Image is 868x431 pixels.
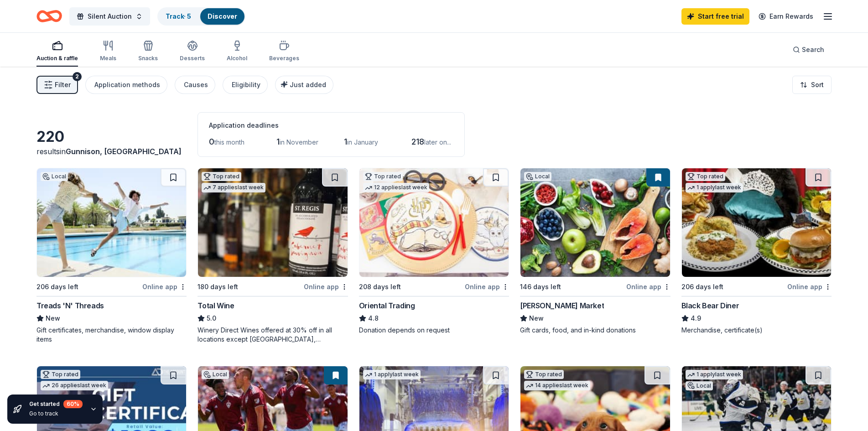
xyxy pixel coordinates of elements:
[175,76,215,94] button: Causes
[55,79,71,90] span: Filter
[29,410,83,417] div: Go to track
[180,36,205,67] button: Desserts
[36,281,78,292] div: 206 days left
[209,120,453,131] div: Application deadlines
[202,183,265,192] div: 7 applies last week
[232,79,260,90] div: Eligibility
[359,281,401,292] div: 208 days left
[368,313,379,324] span: 4.8
[269,55,299,62] div: Beverages
[753,8,819,25] a: Earn Rewards
[363,183,429,192] div: 12 applies last week
[100,55,116,62] div: Meals
[198,168,347,277] img: Image for Total Wine
[73,72,82,81] div: 2
[363,370,421,379] div: 1 apply last week
[681,300,739,311] div: Black Bear Diner
[686,381,713,390] div: Local
[180,55,205,62] div: Desserts
[138,36,158,67] button: Snacks
[198,326,348,344] div: Winery Direct Wines offered at 30% off in all locations except [GEOGRAPHIC_DATA], [GEOGRAPHIC_DAT...
[304,281,348,292] div: Online app
[209,137,214,146] span: 0
[411,137,424,146] span: 218
[524,370,564,379] div: Top rated
[214,138,244,146] span: this month
[344,137,347,146] span: 1
[36,300,104,311] div: Treads 'N' Threads
[41,370,80,379] div: Top rated
[36,55,78,62] div: Auction & raffle
[524,381,590,390] div: 14 applies last week
[36,146,187,157] div: results
[785,41,832,59] button: Search
[681,8,749,25] a: Start free trial
[811,79,824,90] span: Sort
[198,281,238,292] div: 180 days left
[36,326,187,344] div: Gift certificates, merchandise, window display items
[363,172,403,181] div: Top rated
[359,326,509,335] div: Donation depends on request
[269,36,299,67] button: Beverages
[63,400,83,408] div: 60 %
[36,76,78,94] button: Filter2
[142,281,187,292] div: Online app
[347,138,378,146] span: in January
[359,168,509,277] img: Image for Oriental Trading
[100,36,116,67] button: Meals
[686,370,743,379] div: 1 apply last week
[359,300,415,311] div: Oriental Trading
[166,12,191,20] a: Track· 5
[227,36,247,67] button: Alcohol
[520,281,561,292] div: 146 days left
[69,7,150,26] button: Silent Auction
[275,76,333,94] button: Just added
[520,326,670,335] div: Gift cards, food, and in-kind donations
[60,147,182,156] span: in
[29,400,83,408] div: Get started
[787,281,832,292] div: Online app
[681,168,832,335] a: Image for Black Bear DinerTop rated1 applylast week206 days leftOnline appBlack Bear Diner4.9Merc...
[359,168,509,335] a: Image for Oriental TradingTop rated12 applieslast week208 days leftOnline appOriental Trading4.8D...
[465,281,509,292] div: Online app
[626,281,670,292] div: Online app
[681,326,832,335] div: Merchandise, certificate(s)
[520,300,604,311] div: [PERSON_NAME] Market
[686,172,725,181] div: Top rated
[94,79,160,90] div: Application methods
[202,370,229,379] div: Local
[686,183,743,192] div: 1 apply last week
[41,172,68,181] div: Local
[792,76,832,94] button: Sort
[88,11,132,22] span: Silent Auction
[41,381,108,390] div: 26 applies last week
[802,44,824,55] span: Search
[424,138,451,146] span: later on...
[157,7,245,26] button: Track· 5Discover
[520,168,670,335] a: Image for Clark's MarketLocal146 days leftOnline app[PERSON_NAME] MarketNewGift cards, food, and ...
[184,79,208,90] div: Causes
[290,81,326,88] span: Just added
[280,138,318,146] span: in November
[36,5,62,27] a: Home
[681,281,723,292] div: 206 days left
[682,168,831,277] img: Image for Black Bear Diner
[36,168,187,344] a: Image for Treads 'N' ThreadsLocal206 days leftOnline appTreads 'N' ThreadsNewGift certificates, m...
[276,137,280,146] span: 1
[223,76,268,94] button: Eligibility
[46,313,60,324] span: New
[37,168,186,277] img: Image for Treads 'N' Threads
[66,147,182,156] span: Gunnison, [GEOGRAPHIC_DATA]
[529,313,544,324] span: New
[202,172,241,181] div: Top rated
[198,300,234,311] div: Total Wine
[138,55,158,62] div: Snacks
[198,168,348,344] a: Image for Total WineTop rated7 applieslast week180 days leftOnline appTotal Wine5.0Winery Direct ...
[85,76,167,94] button: Application methods
[208,12,237,20] a: Discover
[227,55,247,62] div: Alcohol
[691,313,701,324] span: 4.9
[36,36,78,67] button: Auction & raffle
[524,172,551,181] div: Local
[207,313,216,324] span: 5.0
